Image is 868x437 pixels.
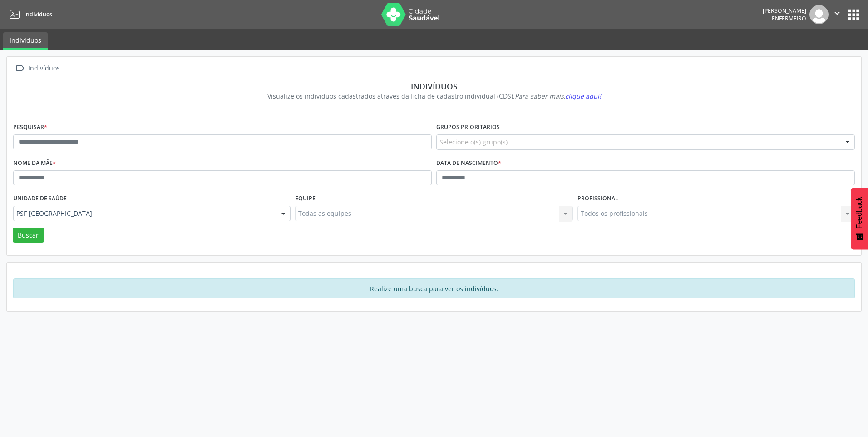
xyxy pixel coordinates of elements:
div: Realize uma busca para ver os indivíduos. [13,278,855,298]
label: Grupos prioritários [436,120,500,134]
span: clique aqui! [565,92,601,100]
label: Data de nascimento [436,156,501,170]
label: Unidade de saúde [13,192,67,206]
a:  Indivíduos [13,62,61,75]
button: Buscar [13,228,44,243]
div: Visualize os indivíduos cadastrados através da ficha de cadastro individual (CDS). [20,91,848,101]
a: Indivíduos [6,7,52,22]
span: Enfermeiro [772,15,806,22]
label: Profissional [577,192,618,206]
a: Indivíduos [3,32,48,50]
i: Para saber mais, [515,92,601,100]
span: Feedback [855,197,863,228]
label: Pesquisar [13,120,47,134]
label: Equipe [295,192,316,206]
button:  [829,5,846,24]
label: Nome da mãe [13,156,56,170]
div: Indivíduos [26,62,61,75]
button: apps [846,7,862,23]
div: [PERSON_NAME] [763,7,806,15]
div: Indivíduos [20,81,848,91]
button: Feedback - Mostrar pesquisa [851,188,868,249]
i:  [13,62,26,75]
i:  [832,8,842,18]
span: PSF [GEOGRAPHIC_DATA] [16,209,272,218]
img: img [809,5,829,24]
span: Selecione o(s) grupo(s) [439,137,508,147]
span: Indivíduos [24,10,52,18]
